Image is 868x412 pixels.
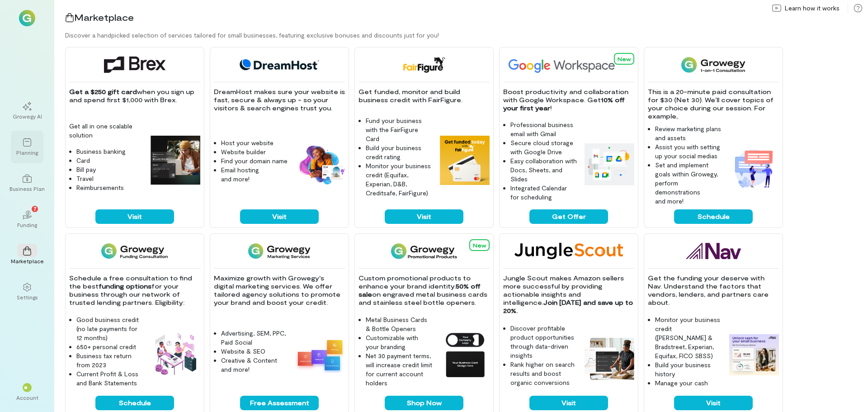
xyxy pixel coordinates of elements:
[221,329,288,347] li: Advertising, SEM, PPC, Paid Social
[99,282,151,290] strong: funding options
[214,274,345,307] p: Maximize growth with Growegy's digital marketing services. We offer tailored agency solutions to ...
[221,347,288,356] li: Website & SEO
[13,113,42,120] div: Growegy AI
[366,333,433,351] li: Customizable with your branding
[221,156,288,166] li: Find your domain name
[11,203,43,236] a: Funding
[236,57,322,73] img: DreamHost
[585,338,634,380] img: Jungle Scout feature
[529,209,608,224] button: Get Offer
[240,396,319,410] button: Free Assessment
[95,209,174,224] button: Visit
[76,342,143,351] li: 650+ personal credit
[674,209,753,224] button: Schedule
[16,149,38,156] div: Planning
[503,96,627,112] strong: 10% off your first year
[248,243,311,259] img: Growegy - Marketing Services
[16,394,38,401] div: Account
[510,156,577,184] li: Easy collaboration with Docs, Sheets, and Slides
[359,282,482,298] strong: 50% off sale
[729,334,779,376] img: Nav feature
[655,142,722,161] li: Assist you with setting up your social medias
[655,161,722,206] li: Set and implement goals within Growegy, perform demonstrations and more!
[11,275,43,308] a: Settings
[33,204,37,213] span: 7
[655,124,722,142] li: Review marketing plans and assets
[69,88,200,104] p: when you sign up and spend first $1,000 with Brex.
[76,156,143,165] li: Card
[95,396,174,410] button: Schedule
[503,57,636,73] img: Google Workspace
[221,356,288,374] li: Creative & Content and more!
[151,136,200,185] img: Brex feature
[366,143,433,161] li: Build your business credit rating
[655,379,722,388] li: Manage your cash
[618,56,631,62] span: New
[510,360,577,387] li: Rank higher on search results and boost organic conversions
[440,136,490,185] img: FairFigure feature
[503,88,634,112] p: Boost productivity and collaboration with Google Workspace. Get !
[729,143,779,193] img: 1-on-1 Consultation feature
[385,209,463,224] button: Visit
[74,12,134,23] span: Marketplace
[686,243,741,259] img: Nav
[391,243,458,259] img: Growegy Promo Products
[529,396,608,410] button: Visit
[69,274,200,307] p: Schedule a free consultation to find the best for your business through our network of trusted le...
[510,138,577,156] li: Secure cloud storage with Google Drive
[503,274,634,315] p: Jungle Scout makes Amazon sellers more successful by providing actionable insights and intelligence.
[366,351,433,388] li: Net 30 payment terms, will increase credit limit for current account holders
[76,351,143,369] li: Business tax return from 2023
[240,209,319,224] button: Visit
[366,161,433,198] li: Monitor your business credit (Equifax, Experian, D&B, Creditsafe, FairFigure)
[17,294,38,301] div: Settings
[76,165,143,174] li: Bill pay
[151,330,200,379] img: Funding Consultation feature
[681,57,745,73] img: 1-on-1 Consultation
[510,120,577,138] li: Professional business email with Gmail
[76,315,143,342] li: Good business credit (no late payments for 12 months)
[473,242,486,248] span: New
[585,143,634,185] img: Google Workspace feature
[221,166,288,184] li: Email hosting and more!
[402,57,445,73] img: FairFigure
[76,174,143,183] li: Travel
[385,396,463,410] button: Shop Now
[69,88,137,95] strong: Get a $250 gift card
[221,138,288,147] li: Host your website
[11,95,43,127] a: Growegy AI
[76,183,143,192] li: Reimbursements
[655,315,722,360] li: Monitor your business credit ([PERSON_NAME] & Bradstreet, Experian, Equifax, FICO SBSS)
[785,4,840,13] span: Learn how it works
[17,221,37,228] div: Funding
[9,185,45,192] div: Business Plan
[359,88,490,104] p: Get funded, monitor and build business credit with FairFigure.
[214,88,345,112] p: DreamHost makes sure your website is fast, secure & always up - so your visitors & search engines...
[104,57,165,73] img: Brex
[11,167,43,199] a: Business Plan
[221,147,288,156] li: Website builder
[76,369,143,388] li: Current Profit & Loss and Bank Statements
[510,324,577,360] li: Discover profitable product opportunities through data-driven insights
[648,274,779,307] p: Get the funding your deserve with Nav. Understand the factors that vendors, lenders, and partners...
[69,122,143,140] p: Get all in one scalable solution
[76,147,143,156] li: Business banking
[295,144,345,185] img: DreamHost feature
[440,330,490,379] img: Growegy Promo Products feature
[366,315,433,333] li: Metal Business Cards & Bottle Openers
[648,88,779,120] p: This is a 20-minute paid consultation for $30 (Net 30). We’ll cover topics of your choice during ...
[510,184,577,202] li: Integrated Calendar for scheduling
[655,360,722,379] li: Build your business history
[11,257,44,265] div: Marketplace
[503,298,635,314] strong: Join [DATE] and save up to 20%.
[11,131,43,163] a: Planning
[11,239,43,272] a: Marketplace
[101,243,168,259] img: Funding Consultation
[65,31,868,40] div: Discover a handpicked selection of services tailored for small businesses, featuring exclusive bo...
[295,337,345,373] img: Growegy - Marketing Services feature
[366,116,433,143] li: Fund your business with the FairFigure Card
[359,274,490,307] p: Custom promotional products to enhance your brand identity. on engraved metal business cards and ...
[514,243,623,259] img: Jungle Scout
[674,396,753,410] button: Visit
